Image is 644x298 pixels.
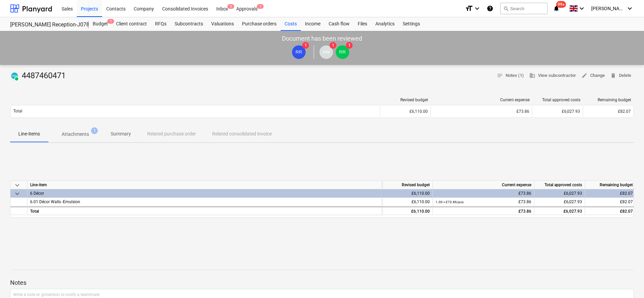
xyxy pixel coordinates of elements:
div: Budget [89,17,112,31]
a: Costs [281,17,301,31]
i: Knowledge base [487,4,493,13]
div: Revised budget [383,98,428,102]
button: Delete [607,70,634,81]
p: Attachments [62,131,89,138]
div: Revised budget [382,181,433,189]
span: Delete [610,72,631,80]
small: 1.00 × £73.86 / pcs [436,200,464,204]
div: £82.07 [585,189,636,198]
a: Files [354,17,371,31]
a: Settings [399,17,424,31]
div: £82.07 [585,207,636,215]
span: 1 [346,42,353,49]
span: 99+ [556,1,566,8]
div: Total [27,207,382,215]
div: £6,110.00 [382,189,433,198]
i: notifications [553,4,560,13]
div: £6,027.93 [534,207,585,215]
div: £6,110.00 [382,207,433,215]
div: Total approved costs [534,181,585,189]
div: 4487460471 [10,70,68,81]
div: Neil Worstenholme [319,45,333,59]
div: £73.86 [434,109,529,114]
iframe: Chat Widget [610,265,644,298]
span: business [529,72,535,79]
i: keyboard_arrow_down [626,4,634,13]
a: Analytics [371,17,399,31]
div: Rebecca Revell [292,45,306,59]
i: format_size [465,4,473,13]
span: [PERSON_NAME] [591,6,625,11]
button: Notes (1) [494,70,527,81]
span: keyboard_arrow_down [13,181,21,189]
a: Budget1 [89,17,112,31]
span: 2 [227,4,234,9]
i: keyboard_arrow_down [578,4,586,13]
div: Current expense [433,181,534,189]
span: 1 [330,42,336,49]
div: £6,110.00 [380,106,430,117]
button: View subcontractor [527,70,579,81]
a: Purchase orders [238,17,281,31]
div: Invoice has been synced with Xero and its status is currently PAID [10,70,19,81]
p: Notes [10,279,634,287]
a: Valuations [207,17,238,31]
p: Line-items [18,130,40,137]
div: 6 Décor [30,189,379,197]
a: Client contract [112,17,151,31]
span: 1 [257,4,264,9]
span: Change [581,72,605,80]
div: £73.86 [436,207,531,216]
div: £73.86 [436,198,531,206]
span: £82.07 [620,199,633,204]
div: £6,027.93 [534,189,585,198]
span: NW [323,49,330,55]
a: Subcontracts [171,17,207,31]
span: notes [497,72,503,79]
div: £6,110.00 [382,198,433,206]
a: Income [301,17,325,31]
a: Cash flow [325,17,354,31]
a: RFQs [151,17,171,31]
span: delete [610,72,616,79]
span: edit [581,72,587,79]
p: Summary [111,130,131,137]
div: Rebecca Revell [336,45,349,59]
span: £6,027.93 [564,199,582,204]
button: Search [500,3,548,14]
div: Remaining budget [585,181,636,189]
div: Remaining budget [586,98,631,102]
span: search [503,6,509,11]
img: xero.svg [11,72,18,79]
span: £82.07 [618,109,631,114]
span: RR [295,49,302,55]
div: Line-item [27,181,382,189]
span: 6.01 Décor Walls -Emulsion [30,199,80,204]
span: Notes (1) [497,72,524,80]
p: Document has been reviewed [282,35,362,43]
button: Change [579,70,607,81]
p: Total [13,108,22,114]
span: keyboard_arrow_down [13,190,21,198]
i: keyboard_arrow_down [473,4,481,13]
div: £73.86 [436,189,531,198]
div: Total approved costs [535,98,580,102]
span: RR [339,49,346,55]
span: View subcontractor [529,72,576,80]
span: 1 [91,127,98,134]
div: [PERSON_NAME] Reception-J0788-1-25 [10,21,81,28]
div: £6,027.93 [532,106,583,117]
span: 1 [302,42,309,49]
